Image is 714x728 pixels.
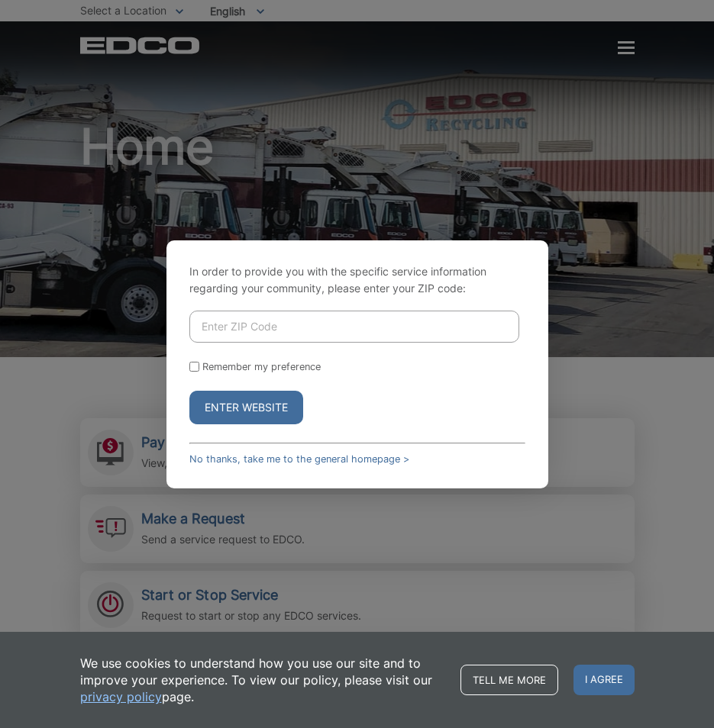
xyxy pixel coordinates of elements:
[189,263,525,297] p: In order to provide you with the specific service information regarding your community, please en...
[189,311,519,343] input: Enter ZIP Code
[80,655,445,705] p: We use cookies to understand how you use our site and to improve your experience. To view our pol...
[189,391,303,424] button: Enter Website
[573,665,635,695] span: I agree
[460,665,558,695] a: Tell me more
[189,453,409,465] a: No thanks, take me to the general homepage >
[202,361,321,372] label: Remember my preference
[80,688,162,705] a: privacy policy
